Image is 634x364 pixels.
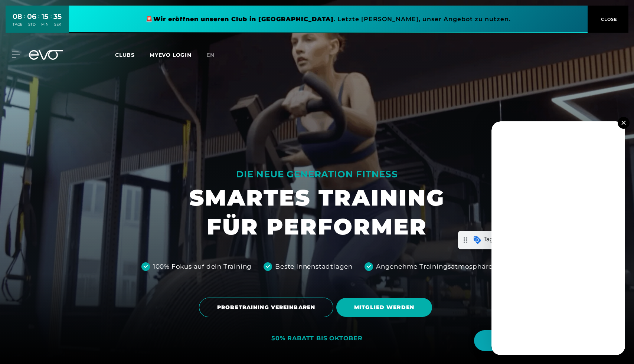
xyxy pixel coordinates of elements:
[153,262,252,272] div: 100% Fokus auf dein Training
[13,11,22,22] div: 08
[189,183,445,241] h1: SMARTES TRAINING FÜR PERFORMER
[41,22,49,27] div: MIN
[148,2,163,17] i: Fehlerbehebungssymbol minimieren
[376,262,493,272] div: Angenehme Trainingsatmosphäre
[50,12,52,32] div: :
[599,16,617,23] span: CLOSE
[206,51,223,59] a: en
[53,22,62,27] div: SEK
[217,304,315,311] span: PROBETRAINING VEREINBAREN
[115,52,135,58] span: Clubs
[275,262,353,272] div: Beste Innenstadtlagen
[354,304,414,311] span: MITGLIED WERDEN
[26,5,62,12] span: Tag Assistant
[41,11,49,22] div: 15
[115,51,150,58] a: Clubs
[588,6,628,33] button: CLOSE
[13,22,22,27] div: TAGE
[27,11,36,22] div: 06
[24,12,25,32] div: :
[38,12,39,32] div: :
[27,22,36,27] div: STD
[53,11,62,22] div: 35
[206,52,215,58] span: en
[474,330,619,351] button: Hallo Athlet! Was möchtest du tun?
[271,335,363,342] div: 50% RABATT BIS OKTOBER
[189,168,445,180] div: DIE NEUE GENERATION FITNESS
[336,292,435,322] a: MITGLIED WERDEN
[621,121,625,125] img: close.svg
[199,292,336,323] a: PROBETRAINING VEREINBAREN
[150,52,192,58] a: MYEVO LOGIN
